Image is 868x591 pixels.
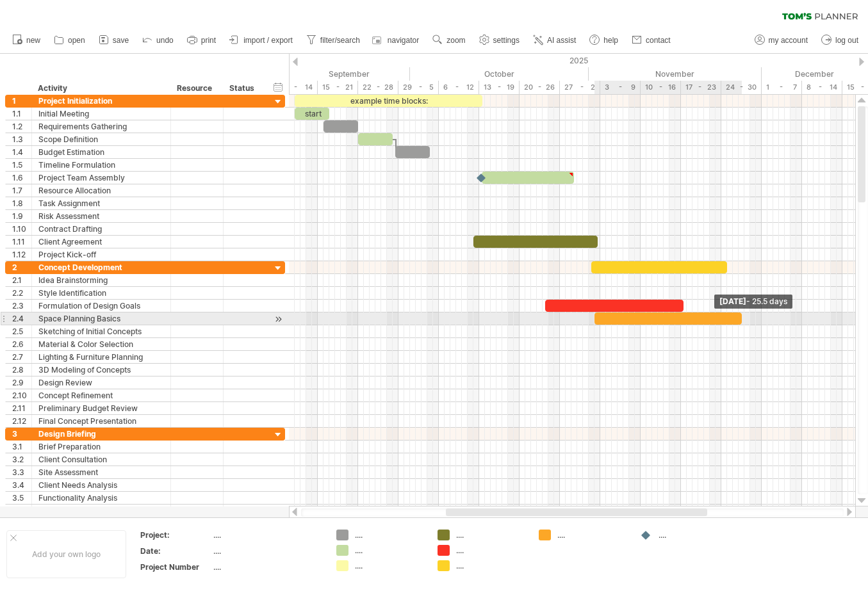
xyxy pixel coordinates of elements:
div: .... [355,530,425,540]
div: 1.1 [12,108,31,120]
div: Project Number [140,562,211,572]
div: Idea Brainstorming [38,274,164,286]
div: Resource Allocation [38,184,164,197]
div: 1.10 [12,223,31,235]
div: Functionality Analysis [38,492,164,504]
div: Sketching of Initial Concepts [38,325,164,337]
span: zoom [446,36,465,45]
a: navigator [370,32,423,49]
div: 27 - 2 [560,81,600,94]
a: filter/search [303,32,364,49]
div: example time blocks: [295,95,482,107]
div: 8 - 14 [277,81,318,94]
span: open [68,36,85,45]
div: Activity [38,82,163,95]
span: AI assist [547,36,576,45]
div: October 2025 [410,67,589,81]
div: .... [456,560,526,571]
div: scroll to activity [272,312,284,326]
div: Design Briefing [38,428,164,440]
div: .... [557,530,627,540]
div: 2.6 [12,338,31,350]
div: Scope Definition [38,133,164,145]
span: undo [156,36,174,45]
div: 2.11 [12,402,31,414]
a: settings [476,32,523,49]
div: .... [213,530,321,540]
a: log out [818,32,862,49]
div: 8 - 14 [802,81,842,94]
div: .... [355,545,425,556]
div: [DATE] [714,295,792,309]
div: 2.4 [12,312,31,325]
div: .... [213,562,321,572]
span: save [113,36,129,45]
a: zoom [429,32,469,49]
div: 3.4 [12,479,31,491]
div: start [295,108,329,120]
div: 3D Modeling of Concepts [38,364,164,376]
div: 2.1 [12,274,31,286]
div: .... [213,546,321,556]
a: undo [139,32,177,49]
div: 1.3 [12,133,31,145]
div: 10 - 16 [641,81,681,94]
div: Space Planning Basics [38,312,164,325]
a: my account [751,32,812,49]
div: Status [229,82,258,95]
div: 2.9 [12,376,31,389]
div: Site Assessment [38,466,164,478]
div: 1.2 [12,120,31,133]
div: 2.12 [12,415,31,427]
div: Lighting & Furniture Planning [38,351,164,363]
div: Formulation of Design Goals [38,300,164,312]
div: Budget Estimation [38,146,164,158]
div: Project: [140,530,211,540]
div: Risk Assessment [38,210,164,222]
div: 3.2 [12,453,31,466]
div: 15 - 21 [318,81,358,94]
div: Project Team Assembly [38,172,164,184]
div: 3.6 [12,505,31,517]
a: contact [628,32,675,49]
div: 2.7 [12,351,31,363]
span: help [603,36,618,45]
div: .... [456,530,526,540]
div: 1.9 [12,210,31,222]
div: 3.3 [12,466,31,478]
span: settings [493,36,520,45]
div: Client Agreement [38,236,164,248]
div: Brief Preparation [38,441,164,453]
div: Contract Drafting [38,223,164,235]
span: print [201,36,216,45]
div: Client Needs Analysis [38,479,164,491]
div: Final Concept Presentation [38,415,164,427]
span: my account [769,36,808,45]
a: import / export [226,32,297,49]
div: Project Initialization [38,95,164,107]
div: Requirements Gathering [38,120,164,133]
div: Date: [140,546,211,556]
span: log out [835,36,858,45]
div: November 2025 [589,67,762,81]
div: Initial Meeting [38,108,164,120]
span: import / export [243,36,293,45]
div: 2.8 [12,364,31,376]
div: 3.1 [12,441,31,453]
div: Design Preferences Discussion [38,505,164,517]
a: print [184,32,220,49]
div: Client Consultation [38,453,164,466]
div: Add your own logo [6,530,126,578]
div: 1.11 [12,236,31,248]
span: navigator [388,36,419,45]
div: 1.5 [12,159,31,171]
div: 29 - 5 [398,81,439,94]
div: 20 - 26 [520,81,560,94]
div: September 2025 [237,67,410,81]
div: Concept Development [38,261,164,273]
div: Preliminary Budget Review [38,402,164,414]
div: 1.8 [12,197,31,209]
div: Task Assignment [38,197,164,209]
a: open [51,32,89,49]
span: filter/search [320,36,360,45]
